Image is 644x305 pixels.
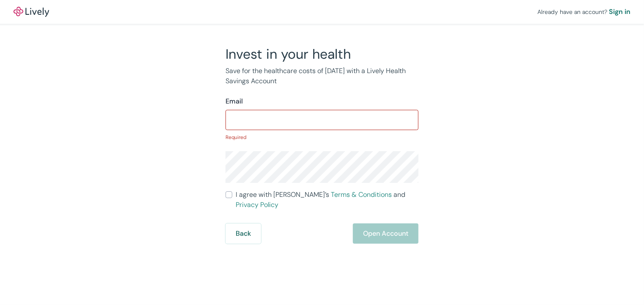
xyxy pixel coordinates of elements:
p: Required [226,133,418,141]
a: Sign in [609,7,630,17]
label: Email [226,96,243,106]
div: Already have an account? [537,7,630,17]
a: LivelyLively [14,7,49,17]
img: Lively [14,7,49,17]
a: Privacy Policy [236,200,278,209]
p: Save for the healthcare costs of [DATE] with a Lively Health Savings Account [226,66,418,86]
span: I agree with [PERSON_NAME]’s and [236,190,418,210]
h2: Invest in your health [226,46,418,63]
a: Terms & Conditions [331,190,392,199]
button: Back [226,223,261,244]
